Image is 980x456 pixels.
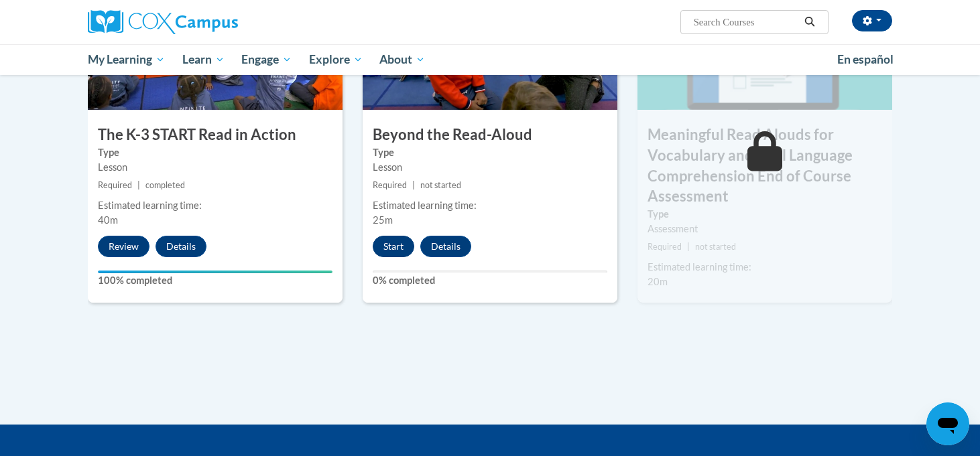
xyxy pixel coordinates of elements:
[420,180,461,190] span: not started
[373,160,607,175] div: Lesson
[373,214,393,226] span: 25m
[648,222,882,236] div: Assessment
[371,44,434,75] a: About
[156,236,206,257] button: Details
[98,271,332,273] div: Your progress
[98,198,332,213] div: Estimated learning time:
[373,145,607,160] label: Type
[68,44,912,75] div: Main menu
[88,10,343,34] a: Cox Campus
[79,44,174,75] a: My Learning
[182,52,225,68] span: Learn
[648,207,882,222] label: Type
[852,10,892,31] button: Account Settings
[648,260,882,275] div: Estimated learning time:
[695,242,736,252] span: not started
[137,180,140,190] span: |
[88,52,165,68] span: My Learning
[300,44,371,75] a: Explore
[379,52,425,68] span: About
[98,236,149,257] button: Review
[88,10,238,34] img: Cox Campus
[98,160,332,175] div: Lesson
[800,14,820,30] button: Search
[145,180,185,190] span: completed
[829,46,902,74] a: En español
[412,180,415,190] span: |
[926,402,969,445] iframe: Button to launch messaging window
[174,44,233,75] a: Learn
[420,236,471,257] button: Details
[373,273,607,288] label: 0% completed
[309,52,363,68] span: Explore
[837,52,894,66] span: En español
[692,14,800,30] input: Search Courses
[98,145,332,160] label: Type
[98,273,332,288] label: 100% completed
[648,242,682,252] span: Required
[88,125,343,145] h3: The K-3 START Read in Action
[98,214,118,226] span: 40m
[233,44,300,75] a: Engage
[373,180,407,190] span: Required
[98,180,132,190] span: Required
[373,236,414,257] button: Start
[373,198,607,213] div: Estimated learning time:
[241,52,292,68] span: Engage
[363,125,617,145] h3: Beyond the Read-Aloud
[687,242,690,252] span: |
[648,276,668,287] span: 20m
[637,125,892,207] h3: Meaningful Read Alouds for Vocabulary and Oral Language Comprehension End of Course Assessment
